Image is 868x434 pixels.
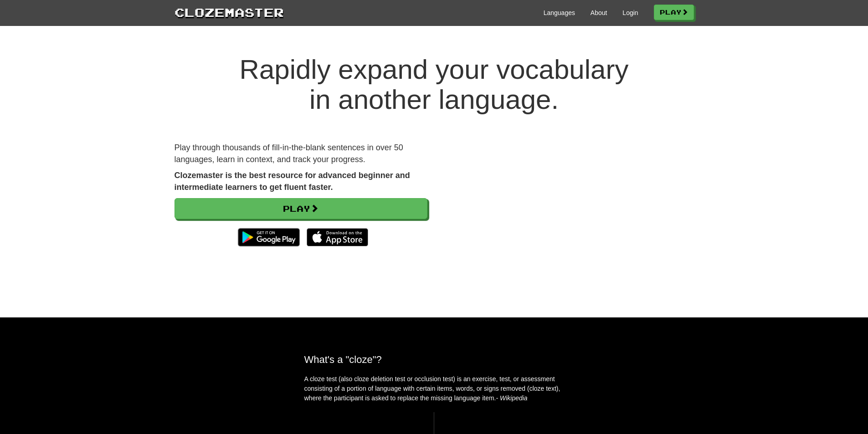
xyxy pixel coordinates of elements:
em: - Wikipedia [496,394,528,402]
img: Download_on_the_App_Store_Badge_US-UK_135x40-25178aeef6eb6b83b96f5f2d004eda3bffbb37122de64afbaef7... [307,228,368,246]
p: Play through thousands of fill-in-the-blank sentences in over 50 languages, learn in context, and... [175,142,427,165]
h2: What's a "cloze"? [304,354,564,365]
a: Play [654,5,694,20]
a: Clozemaster [175,4,284,20]
a: Login [622,8,638,17]
a: Languages [544,8,575,17]
a: About [591,8,607,17]
strong: Clozemaster is the best resource for advanced beginner and intermediate learners to get fluent fa... [175,171,410,192]
img: Get it on Google Play [233,224,304,251]
p: A cloze test (also cloze deletion test or occlusion test) is an exercise, test, or assessment con... [304,374,564,403]
a: Play [175,198,427,219]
